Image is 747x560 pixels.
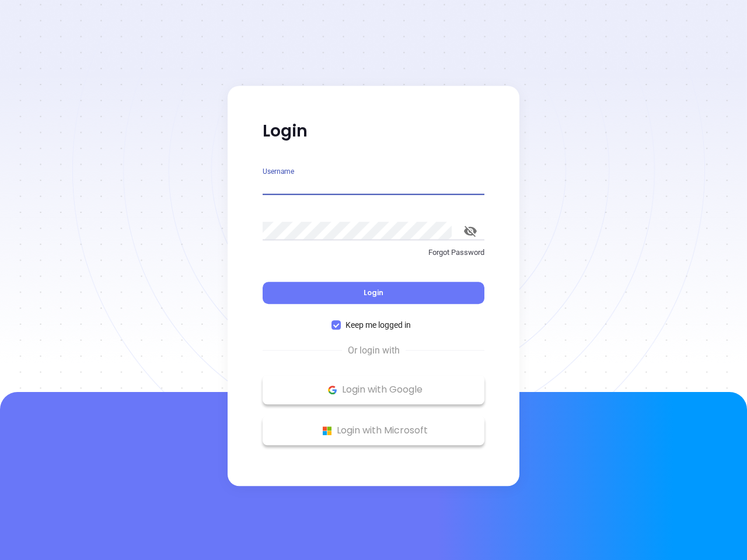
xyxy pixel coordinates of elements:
[263,282,484,304] button: Login
[342,344,406,358] span: Or login with
[325,383,340,397] img: Google Logo
[341,318,416,331] span: Keep me logged in
[364,288,383,297] span: Login
[263,247,484,268] a: Forgot Password
[263,416,484,445] button: Microsoft Logo Login with Microsoft
[456,217,484,245] button: toggle password visibility
[263,168,294,175] label: Username
[263,121,484,142] p: Login
[263,375,484,404] button: Google Logo Login with Google
[263,247,484,258] p: Forgot Password
[268,381,479,398] p: Login with Google
[268,422,479,439] p: Login with Microsoft
[320,423,334,438] img: Microsoft Logo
